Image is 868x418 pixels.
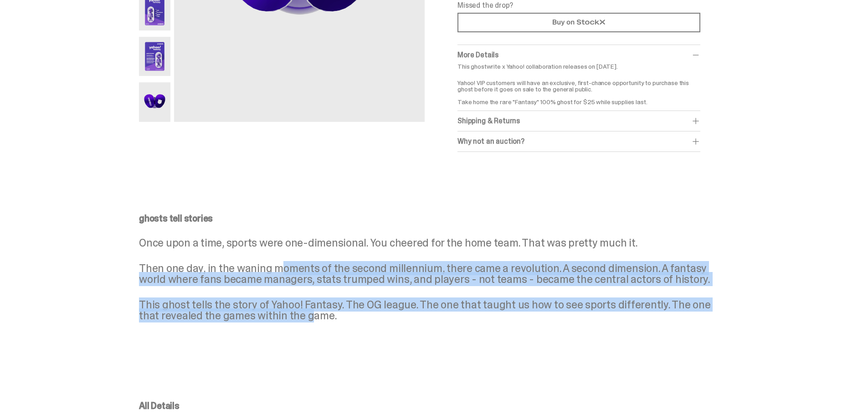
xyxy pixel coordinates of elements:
p: Yahoo! VIP customers will have an exclusive, first-chance opportunity to purchase this ghost befo... [457,73,700,105]
p: This ghost tells the story of Yahoo! Fantasy. The OG league. The one that taught us how to see sp... [139,299,722,321]
p: Then one day, in the waning moments of the second millennium, there came a revolution. A second d... [139,263,722,285]
p: All Details [139,401,285,410]
p: ghosts tell stories [139,214,722,223]
div: Shipping & Returns [457,116,700,126]
img: Yahoo-HG---7.png [139,82,170,121]
p: Missed the drop? [457,2,700,9]
span: More Details [457,50,498,60]
p: This ghostwrite x Yahoo! collaboration releases on [DATE]. [457,63,700,70]
img: Yahoo-HG---6.png [139,37,170,76]
p: Once upon a time, sports were one-dimensional. You cheered for the home team. That was pretty muc... [139,237,722,248]
div: Why not an auction? [457,137,700,146]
